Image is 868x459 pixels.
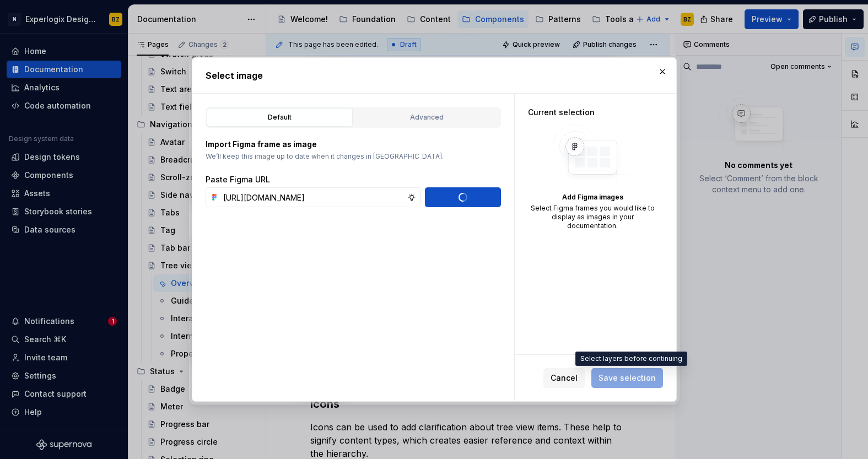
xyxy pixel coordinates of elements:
[528,107,657,118] div: Current selection
[219,187,407,207] input: https://figma.com/file...
[206,174,270,185] label: Paste Figma URL
[211,112,349,123] div: Default
[206,139,501,150] p: Import Figma frame as image
[206,152,501,161] p: We’ll keep this image up to date when it changes in [GEOGRAPHIC_DATA].
[206,69,663,82] h2: Select image
[575,352,687,366] div: Select layers before continuing
[528,204,657,230] div: Select Figma frames you would like to display as images in your documentation.
[543,368,585,388] button: Cancel
[358,112,496,123] div: Advanced
[528,193,657,202] div: Add Figma images
[551,372,578,384] span: Cancel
